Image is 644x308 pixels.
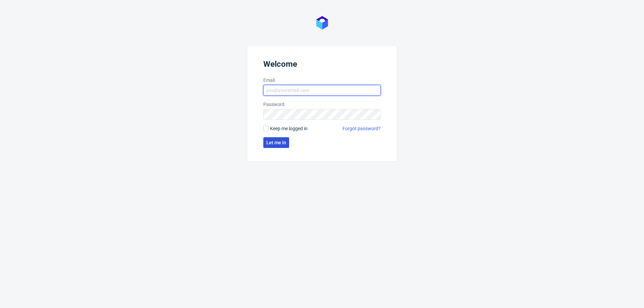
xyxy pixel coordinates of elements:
[270,125,308,132] span: Keep me logged in
[263,77,381,84] label: Email
[263,101,381,108] label: Password
[266,140,286,145] span: Let me in
[342,125,381,132] a: Forgot password?
[263,85,381,96] input: you@youremail.com
[263,137,289,148] button: Let me in
[263,59,381,71] header: Welcome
